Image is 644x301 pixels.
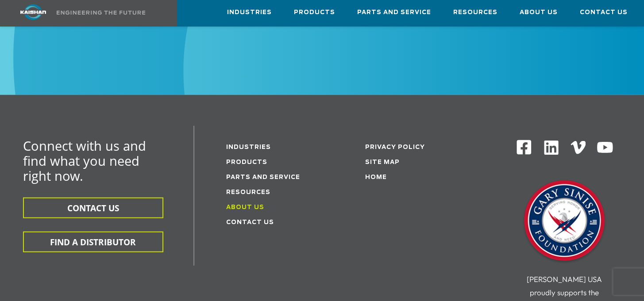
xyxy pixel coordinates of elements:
a: Contact Us [226,219,274,225]
a: Home [365,174,387,180]
a: Privacy Policy [365,144,425,150]
span: Industries [227,8,272,18]
img: Vimeo [571,141,586,153]
span: Resources [453,8,497,18]
img: Gary Sinise Foundation [520,177,609,266]
a: About Us [520,0,558,24]
a: Products [226,159,267,165]
img: Youtube [596,139,613,156]
img: Linkedin [543,139,560,156]
a: Contact Us [580,0,628,24]
a: Site Map [365,159,400,165]
a: Parts and service [226,174,300,180]
a: Products [294,0,335,24]
a: Resources [453,0,497,24]
span: About Us [520,8,558,18]
span: Products [294,8,335,18]
img: Engineering the future [57,11,145,15]
img: Facebook [516,139,532,155]
span: Connect with us and find what you need right now. [23,137,146,184]
span: Contact Us [580,8,628,18]
span: Parts and Service [357,8,431,18]
a: Resources [226,189,270,195]
a: About Us [226,204,264,210]
button: CONTACT US [23,197,163,218]
button: FIND A DISTRIBUTOR [23,231,163,252]
a: Industries [227,0,272,24]
a: Industries [226,144,271,150]
a: Parts and Service [357,0,431,24]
